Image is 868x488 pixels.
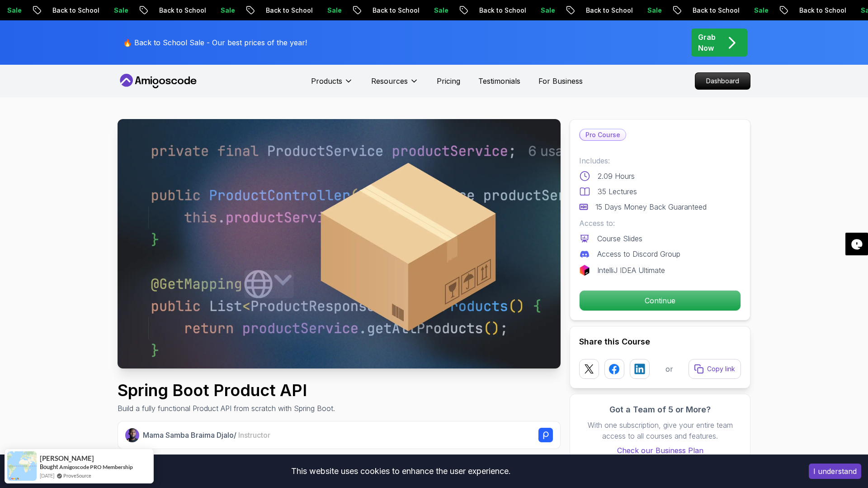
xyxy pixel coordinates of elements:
[143,430,270,440] p: Mama Samba Braima Djalo /
[360,6,422,15] p: Back to School
[40,472,54,479] span: [DATE]
[467,6,528,15] p: Back to School
[574,6,635,15] p: Back to School
[635,6,664,15] p: Sale
[118,403,335,414] p: Build a fully functional Product API from scratch with Spring Boot.
[680,6,742,15] p: Back to School
[311,76,342,86] p: Products
[579,420,741,441] p: With one subscription, give your entire team access to all courses and features.
[580,291,741,311] p: Continue
[579,290,741,311] button: Continue
[742,6,771,15] p: Sale
[579,335,741,348] h2: Share this Course
[665,364,673,374] p: or
[125,428,139,442] img: Nelson Djalo
[437,76,460,86] a: Pricing
[59,463,133,471] a: Amigoscode PRO Membership
[787,6,849,15] p: Back to School
[528,6,557,15] p: Sale
[579,445,741,456] a: Check our Business Plan
[371,76,419,94] button: Resources
[538,76,583,86] a: For Business
[40,463,58,470] span: Bought
[208,6,237,15] p: Sale
[695,73,750,89] p: Dashboard
[707,364,735,373] p: Copy link
[147,6,208,15] p: Back to School
[254,6,315,15] p: Back to School
[422,6,451,15] p: Sale
[63,472,91,479] a: ProveSource
[102,6,131,15] p: Sale
[478,76,520,86] a: Testimonials
[698,32,716,53] p: Grab Now
[315,6,344,15] p: Sale
[238,431,270,440] span: Instructor
[7,451,37,481] img: provesource social proof notification image
[371,76,408,86] p: Resources
[695,72,750,90] a: Dashboard
[7,461,795,481] div: This website uses cookies to enhance the user experience.
[40,6,102,15] p: Back to School
[123,37,307,48] p: 🔥 Back to School Sale - Our best prices of the year!
[579,403,741,416] h3: Got a Team of 5 or More?
[311,76,353,94] button: Products
[118,381,335,399] h1: Spring Boot Product API
[689,359,741,379] button: Copy link
[809,464,861,479] button: Accept cookies
[40,455,94,462] span: [PERSON_NAME]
